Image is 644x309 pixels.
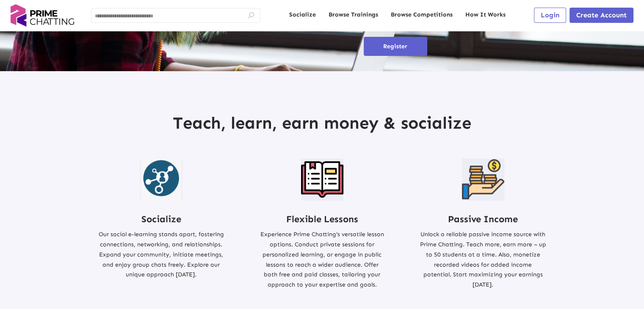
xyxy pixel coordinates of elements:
span: Register [383,43,407,50]
img: firstcontentImages1652277028.png [462,158,504,201]
span: Login [541,11,559,19]
button: Register [364,37,427,56]
span: Create Account [576,11,627,19]
img: logo [11,4,74,27]
h3: Flexible Lessons [259,213,386,226]
h3: Passive Income [420,213,547,226]
p: Experience Prime Chatting's versatile lesson options. Conduct private sessions for personalized l... [259,229,386,290]
img: firstcontentImages1652276912.png [140,158,182,201]
a: Browse Trainings [329,11,378,19]
a: Socialize [289,11,316,19]
p: Our social e-learning stands apart, fostering connections, networking, and relationships. Expand ... [98,229,225,280]
button: Create Account [569,8,633,23]
a: Browse Competitions [391,11,453,19]
img: firstcontentImages1652276998.png [301,158,343,201]
h2: Teach, learn, earn money & socialize [87,113,557,132]
h3: Socialize [98,213,225,226]
a: How It Works [465,11,506,19]
button: Login [534,8,566,23]
p: Unlock a reliable passive income source with Prime Chatting. Teach more, earn more – up to 50 stu... [420,229,547,290]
